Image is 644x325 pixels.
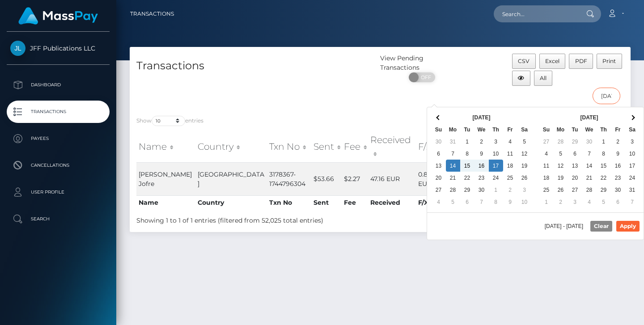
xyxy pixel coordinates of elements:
[460,123,475,135] th: Tu
[518,58,530,64] span: CSV
[475,148,489,160] td: 9
[611,196,625,208] td: 6
[446,148,460,160] td: 7
[554,160,568,172] td: 12
[554,123,568,135] th: Mo
[18,7,98,25] img: MassPay Logo
[517,196,532,208] td: 10
[432,172,446,184] td: 20
[503,196,517,208] td: 9
[503,123,517,135] th: Fr
[130,4,174,23] a: Transactions
[517,135,532,148] td: 5
[554,135,568,148] td: 28
[568,123,582,135] th: Tu
[554,172,568,184] td: 19
[10,159,106,172] p: Cancellations
[582,123,597,135] th: We
[625,135,640,148] td: 3
[489,160,503,172] td: 17
[460,135,475,148] td: 1
[489,184,503,196] td: 1
[475,160,489,172] td: 16
[512,71,530,86] button: Column visibility
[7,154,110,177] a: Cancellations
[267,131,311,163] th: Txn No: activate to sort column ascending
[597,148,611,160] td: 8
[446,160,460,172] td: 14
[611,172,625,184] td: 23
[611,135,625,148] td: 2
[539,148,554,160] td: 4
[512,54,536,69] button: CSV
[475,123,489,135] th: We
[489,148,503,160] td: 10
[416,195,449,210] th: F/X
[582,160,597,172] td: 14
[414,72,436,82] span: OFF
[568,148,582,160] td: 6
[195,131,267,163] th: Country: activate to sort column ascending
[195,162,267,195] td: [GEOGRAPHIC_DATA]
[625,172,640,184] td: 24
[10,186,106,199] p: User Profile
[503,184,517,196] td: 2
[539,135,554,148] td: 27
[625,196,640,208] td: 7
[554,148,568,160] td: 5
[597,196,611,208] td: 5
[582,184,597,196] td: 28
[460,148,475,160] td: 8
[152,116,185,126] select: Showentries
[10,105,106,118] p: Transactions
[611,148,625,160] td: 9
[597,172,611,184] td: 22
[539,54,566,69] button: Excel
[554,184,568,196] td: 26
[625,148,640,160] td: 10
[342,195,368,210] th: Fee
[568,160,582,172] td: 13
[10,212,106,226] p: Search
[460,184,475,196] td: 29
[539,196,554,208] td: 1
[597,184,611,196] td: 29
[342,162,368,195] td: $2.27
[503,148,517,160] td: 11
[517,123,532,135] th: Sa
[517,148,532,160] td: 12
[136,131,195,163] th: Name: activate to sort column ascending
[460,160,475,172] td: 15
[575,58,587,64] span: PDF
[446,196,460,208] td: 5
[416,162,449,195] td: 0.87893 EUR
[475,196,489,208] td: 7
[517,184,532,196] td: 3
[597,135,611,148] td: 1
[460,172,475,184] td: 22
[503,135,517,148] td: 4
[489,135,503,148] td: 3
[568,172,582,184] td: 20
[568,135,582,148] td: 29
[267,195,311,210] th: Txn No
[432,196,446,208] td: 4
[432,184,446,196] td: 27
[494,5,578,22] input: Search...
[590,221,612,232] button: Clear
[611,160,625,172] td: 16
[311,131,341,163] th: Sent: activate to sort column ascending
[446,184,460,196] td: 28
[7,44,110,52] span: JFF Publications LLC
[195,195,267,210] th: Country
[446,172,460,184] td: 21
[582,196,597,208] td: 4
[539,172,554,184] td: 18
[7,74,110,96] a: Dashboard
[625,123,640,135] th: Sa
[568,184,582,196] td: 27
[475,184,489,196] td: 30
[597,160,611,172] td: 15
[10,132,106,145] p: Payees
[554,111,625,123] th: [DATE]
